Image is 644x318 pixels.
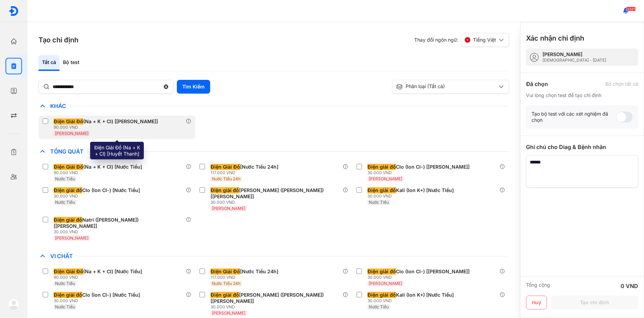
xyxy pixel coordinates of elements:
[605,81,638,87] div: Bỏ chọn tất cả
[367,193,457,199] div: 30.000 VND
[47,253,76,259] span: Vi Chất
[55,200,75,205] span: Nước Tiểu
[211,200,343,205] div: 30.000 VND
[54,217,82,223] span: Điện giải đồ
[39,55,60,71] div: Tất cả
[54,187,140,193] div: Clo (Ion Cl-) [Nước Tiểu]
[369,176,402,181] span: [PERSON_NAME]
[473,37,496,43] span: Tiếng Việt
[526,282,550,290] div: Tổng cộng
[367,268,470,275] div: Clo (Ion Cl-) [[PERSON_NAME]]
[47,103,69,109] span: Khác
[211,275,281,280] div: 117.000 VND
[54,187,82,193] span: Điện giải đồ
[526,80,548,88] div: Đã chọn
[369,281,402,286] span: [PERSON_NAME]
[54,229,186,235] div: 30.000 VND
[211,268,278,275] div: [Nước Tiểu 24h]
[543,51,606,57] div: [PERSON_NAME]
[55,131,88,136] span: [PERSON_NAME]
[367,187,454,193] div: Kali (Ion K+) [Nước Tiểu]
[414,33,509,47] div: Thay đổi ngôn ngữ:
[54,164,142,170] div: (Na + K + Cl) [Nước Tiểu]
[526,296,547,309] button: Huỷ
[543,57,606,63] div: [DEMOGRAPHIC_DATA] - [DATE]
[47,148,87,155] span: Tổng Quát
[177,80,210,94] button: Tìm Kiếm
[621,282,638,290] div: 0 VND
[54,170,145,176] div: 90.000 VND
[211,187,340,200] div: [PERSON_NAME] ([PERSON_NAME]) [[PERSON_NAME]]
[367,292,454,298] div: Kali (Ion K+) [Nước Tiểu]
[369,304,389,309] span: Nước Tiểu
[212,206,245,211] span: [PERSON_NAME]
[54,275,145,280] div: 90.000 VND
[55,304,75,309] span: Nước Tiểu
[367,164,470,170] div: Clo (Ion Cl-) [[PERSON_NAME]]
[212,176,240,181] span: Nước Tiểu 24h
[211,304,343,310] div: 30.000 VND
[212,281,240,286] span: Nước Tiểu 24h
[55,235,88,241] span: [PERSON_NAME]
[211,292,239,298] span: Điện giải đồ
[367,170,472,176] div: 30.000 VND
[54,118,158,125] div: (Na + K + Cl) [[PERSON_NAME]]
[367,275,472,280] div: 30.000 VND
[54,292,82,298] span: Điện giải đồ
[526,33,584,43] h3: Xác nhận chỉ định
[211,187,239,193] span: Điện giải đồ
[39,35,78,45] h3: Tạo chỉ định
[532,111,616,123] div: Tạo bộ test với các xét nghiệm đã chọn
[367,164,396,170] span: Điện giải đồ
[55,281,75,286] span: Nước Tiểu
[54,164,83,170] span: Điện Giải Đồ
[54,193,143,199] div: 30.000 VND
[212,310,245,316] span: [PERSON_NAME]
[367,268,396,275] span: Điện giải đồ
[54,292,140,298] div: Clo (Ion Cl-) [Nước Tiểu]
[396,83,497,90] div: Phân loại (Tất cả)
[54,118,83,125] span: Điện Giải Đồ
[551,296,638,309] button: Tạo chỉ định
[55,176,75,181] span: Nước Tiểu
[211,268,240,275] span: Điện Giải Đồ
[369,200,389,205] span: Nước Tiểu
[54,298,143,304] div: 30.000 VND
[8,299,19,310] img: logo
[211,292,340,304] div: [PERSON_NAME] ([PERSON_NAME]) [[PERSON_NAME]]
[211,164,240,170] span: Điện Giải Đồ
[211,170,281,176] div: 117.000 VND
[9,6,19,16] img: logo
[54,217,183,229] div: Natri ([PERSON_NAME]) [[PERSON_NAME]]
[367,292,396,298] span: Điện giải đồ
[60,55,83,71] div: Bộ test
[367,187,396,193] span: Điện giải đồ
[526,92,638,98] div: Vui lòng chọn test để tạo chỉ định
[211,164,278,170] div: [Nước Tiểu 24h]
[54,125,161,130] div: 90.000 VND
[54,268,142,275] div: (Na + K + Cl) [Nước Tiểu]
[526,143,638,151] div: Ghi chú cho Diag & Bệnh nhân
[626,7,636,11] span: 2321
[54,268,83,275] span: Điện Giải Đồ
[367,298,457,304] div: 30.000 VND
